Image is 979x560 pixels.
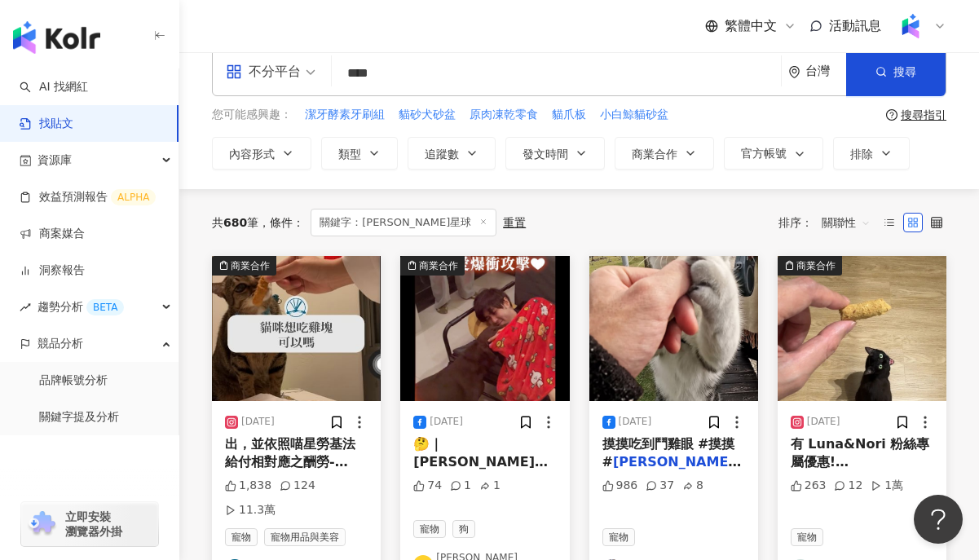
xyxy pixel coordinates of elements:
span: 官方帳號 [741,147,787,160]
span: 發文時間 [523,148,568,161]
img: post-image [212,256,381,401]
div: [DATE] [807,415,840,429]
button: 官方帳號 [724,137,823,170]
span: 競品分析 [37,325,83,362]
span: 搜尋 [893,65,916,78]
div: 263 [791,478,827,494]
div: 1,838 [225,478,271,494]
span: 資源庫 [37,142,72,179]
div: post-image商業合作 [400,256,569,401]
span: 680 [223,216,247,229]
span: 追蹤數 [425,148,459,161]
span: rise [20,302,31,313]
span: 寵物 [413,520,446,538]
span: question-circle [886,109,897,121]
span: 內容形式 [229,148,275,161]
img: post-image [400,256,569,401]
div: 74 [413,478,442,494]
span: 寵物 [602,528,635,546]
button: 商業合作 [615,137,714,170]
span: 您可能感興趣： [212,107,292,123]
div: post-image商業合作 [778,256,946,401]
div: 搜尋指引 [901,108,946,121]
div: 1萬 [871,478,903,494]
span: 趨勢分析 [37,289,124,325]
a: chrome extension立即安裝 瀏覽器外掛 [21,502,158,546]
span: 摸摸吃到鬥雞眼 #摸摸 # [602,436,735,470]
div: 商業合作 [231,258,270,274]
span: appstore [226,64,242,80]
img: post-image [778,256,946,401]
div: [DATE] [619,415,652,429]
div: 不分平台 [226,59,301,85]
span: 活動訊息 [829,18,881,33]
button: 內容形式 [212,137,311,170]
span: 類型 [338,148,361,161]
span: 狗 [452,520,475,538]
a: 關鍵字提及分析 [39,409,119,426]
div: 商業合作 [796,258,836,274]
span: 🤔｜[PERSON_NAME]七七 #shorts 跟著 [413,436,548,488]
span: 寵物 [225,528,258,546]
span: 有 Luna&Nori 粉絲專屬優惠! [791,436,930,470]
div: 12 [834,478,862,494]
button: 貓爪板 [551,106,587,124]
button: 貓砂犬砂盆 [398,106,456,124]
div: [DATE] [241,415,275,429]
a: 商案媒合 [20,226,85,242]
iframe: Help Scout Beacon - Open [914,495,963,544]
div: 11.3萬 [225,502,276,518]
div: 商業合作 [419,258,458,274]
span: 出，並依照喵星勞基法給付相對應之酬勞-「 [225,436,355,488]
span: 商業合作 [632,148,677,161]
span: 寵物 [791,528,823,546]
img: chrome extension [26,511,58,537]
div: 986 [602,478,638,494]
button: 排除 [833,137,910,170]
div: 1 [479,478,501,494]
button: 潔牙酵素牙刷組 [304,106,386,124]
span: 潔牙酵素牙刷組 [305,107,385,123]
div: 重置 [503,216,526,229]
div: 台灣 [805,64,846,78]
span: 繁體中文 [725,17,777,35]
span: 貓爪板 [552,107,586,123]
div: 124 [280,478,315,494]
img: post-image [589,256,758,401]
span: 原肉凍乾零食 [470,107,538,123]
div: 8 [682,478,703,494]
button: 小白鯨貓砂盆 [599,106,669,124]
button: 追蹤數 [408,137,496,170]
div: 共 筆 [212,216,258,229]
span: 小白鯨貓砂盆 [600,107,668,123]
span: 關鍵字：[PERSON_NAME]星球 [311,209,496,236]
button: 類型 [321,137,398,170]
button: 搜尋 [846,47,946,96]
a: 效益預測報告ALPHA [20,189,156,205]
span: 條件 ： [258,216,304,229]
img: Kolr%20app%20icon%20%281%29.png [895,11,926,42]
mark: [PERSON_NAME]星球 [602,454,742,487]
span: 關聯性 [822,209,871,236]
div: post-image商業合作 [212,256,381,401]
a: 找貼文 [20,116,73,132]
a: 品牌帳號分析 [39,373,108,389]
div: [DATE] [430,415,463,429]
span: 貓砂犬砂盆 [399,107,456,123]
img: logo [13,21,100,54]
a: 洞察報告 [20,262,85,279]
div: BETA [86,299,124,315]
span: 寵物用品與美容 [264,528,346,546]
div: 1 [450,478,471,494]
span: environment [788,66,800,78]
button: 發文時間 [505,137,605,170]
span: 立即安裝 瀏覽器外掛 [65,509,122,539]
div: 排序： [778,209,880,236]
button: 原肉凍乾零食 [469,106,539,124]
div: 37 [646,478,674,494]
span: 排除 [850,148,873,161]
a: searchAI 找網紅 [20,79,88,95]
